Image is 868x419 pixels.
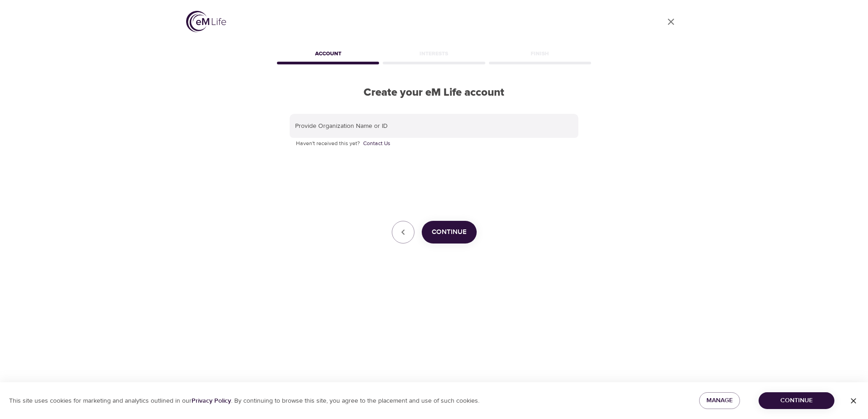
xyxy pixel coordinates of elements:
[660,11,682,33] a: close
[766,395,827,406] span: Continue
[296,139,572,148] p: Haven't received this yet?
[186,11,226,32] img: logo
[432,226,467,238] span: Continue
[422,221,477,244] button: Continue
[275,86,593,99] h2: Create your eM Life account
[192,397,231,405] a: Privacy Policy
[759,392,834,409] button: Continue
[363,139,390,148] a: Contact Us
[706,395,733,406] span: Manage
[699,392,740,409] button: Manage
